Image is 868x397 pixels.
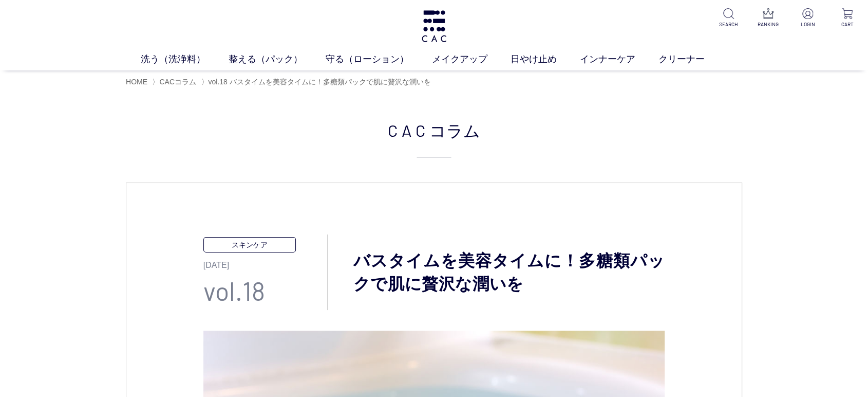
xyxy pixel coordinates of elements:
p: RANKING [756,21,781,28]
a: メイクアップ [432,52,511,66]
div: キーワード流入 [119,62,165,68]
div: ドメイン: [DOMAIN_NAME][PERSON_NAME] [27,27,176,36]
a: HOME [126,78,147,86]
img: website_grey.svg [16,27,25,36]
span: vol.18 バスタイムを美容タイムに！多糖類パックで肌に贅沢な潤いを [208,78,430,86]
div: ドメイン概要 [46,62,86,68]
a: RANKING [756,8,781,28]
p: vol.18 [203,272,328,310]
a: CART [835,8,860,28]
a: 守る（ローション） [326,52,432,66]
img: tab_domain_overview_orange.svg [35,61,43,69]
a: 洗う（洗浄料） [141,52,229,66]
p: スキンケア [203,237,296,252]
li: 〉 [201,77,433,87]
a: LOGIN [795,8,820,28]
h1: バスタイムを美容タイムに！多糖類パックで肌に贅沢な潤いを [328,249,665,296]
p: SEARCH [716,21,741,28]
a: SEARCH [716,8,741,28]
a: CACコラム [159,78,196,86]
a: 整える（パック） [229,52,326,66]
p: CART [835,21,860,28]
img: logo_orange.svg [16,16,25,25]
div: CAC [126,118,742,157]
p: [DATE] [203,252,328,272]
img: tab_keywords_by_traffic_grey.svg [108,61,116,69]
a: インナーケア [580,52,658,66]
a: 日やけ止め [511,52,580,66]
p: LOGIN [795,21,820,28]
li: 〉 [152,77,199,87]
img: logo [420,10,448,42]
div: v 4.0.25 [29,16,50,25]
a: クリーナー [658,52,728,66]
span: コラム [429,118,480,142]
